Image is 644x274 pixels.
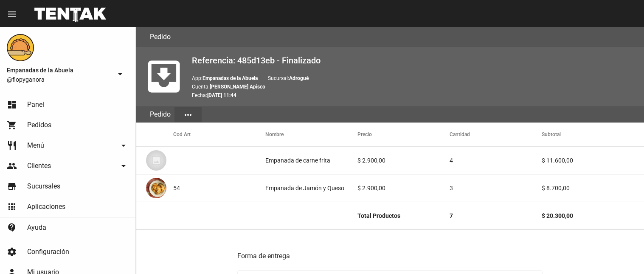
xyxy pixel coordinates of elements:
mat-header-cell: Cod Art [173,123,265,146]
mat-icon: dashboard [7,100,17,110]
span: Pedidos [27,121,51,129]
h3: Pedido [150,31,171,43]
b: Adrogué [289,75,309,81]
mat-icon: store [7,181,17,191]
b: [DATE] 11:44 [207,92,236,98]
b: [PERSON_NAME] Apisco [210,84,265,90]
mat-icon: more_horiz [183,110,193,120]
img: 72c15bfb-ac41-4ae4-a4f2-82349035ab42.jpg [146,178,166,198]
h3: Forma de entrega [237,250,542,262]
mat-icon: menu [7,9,17,19]
span: @flopyganora [7,75,112,84]
mat-cell: 3 [450,174,542,202]
mat-icon: arrow_drop_down [118,161,129,171]
mat-header-cell: Nombre [265,123,357,146]
mat-cell: 4 [450,147,542,174]
mat-icon: arrow_drop_down [115,69,125,79]
div: Pedido [146,106,174,123]
mat-icon: contact_support [7,223,17,233]
mat-cell: $ 11.600,00 [542,147,644,174]
mat-icon: restaurant [7,140,17,151]
b: Empanadas de la Abuela [202,75,258,81]
span: Empanadas de la Abuela [7,65,112,75]
mat-icon: shopping_cart [7,120,17,130]
mat-icon: people [7,161,17,171]
mat-icon: apps [7,202,17,212]
img: f0136945-ed32-4f7c-91e3-a375bc4bb2c5.png [7,34,34,61]
span: Sucursales [27,182,60,191]
span: Clientes [27,162,51,170]
div: Empanada de Jamón y Queso [265,184,344,192]
mat-cell: $ 20.300,00 [542,202,644,229]
img: 07c47add-75b0-4ce5-9aba-194f44787723.jpg [146,150,166,171]
mat-header-cell: Cantidad [450,123,542,146]
mat-header-cell: Precio [357,123,450,146]
mat-icon: move_to_inbox [143,55,185,98]
span: Menú [27,141,44,150]
mat-cell: 7 [450,202,542,229]
mat-icon: settings [7,247,17,257]
button: Elegir sección [174,107,202,122]
span: Ayuda [27,223,46,232]
p: App: Sucursal: [192,74,637,83]
p: Fecha: [192,91,637,100]
mat-cell: 54 [173,174,265,202]
span: Panel [27,100,44,109]
p: Cuenta: [192,83,637,91]
mat-header-cell: Subtotal [542,123,644,146]
h2: Referencia: 485d13eb - Finalizado [192,54,637,67]
mat-cell: $ 8.700,00 [542,174,644,202]
span: Aplicaciones [27,203,65,211]
mat-cell: $ 2.900,00 [357,174,450,202]
mat-icon: arrow_drop_down [118,140,129,151]
mat-cell: $ 2.900,00 [357,147,450,174]
div: Empanada de carne frita [265,156,330,165]
mat-cell: Total Productos [357,202,450,229]
span: Configuración [27,248,69,256]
